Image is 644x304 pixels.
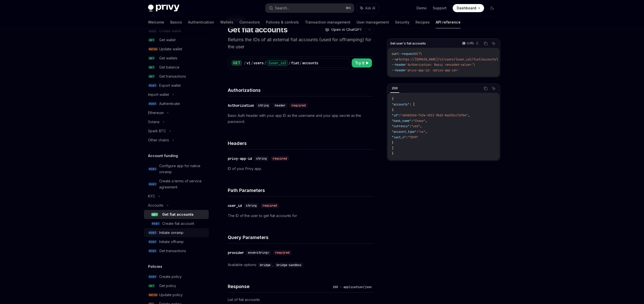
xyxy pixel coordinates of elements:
p: List of fiat accounts [228,297,374,303]
a: POSTCreate policy [144,272,209,281]
span: \ [473,63,475,67]
a: Transaction management [305,16,350,28]
button: Search...⌘K [265,4,354,13]
h5: Account funding [148,153,178,159]
span: POST [148,167,157,171]
a: Recipes [416,16,430,28]
div: Authorization [228,103,254,108]
span: PATCH [148,47,158,51]
a: User management [357,16,389,28]
button: cURL [459,39,481,48]
a: Welcome [148,16,164,28]
a: GETGet wallets [144,54,209,63]
div: / [251,60,253,66]
span: , [425,130,427,134]
span: : [409,124,411,128]
span: Open in ChatGPT [331,27,362,32]
span: ] [392,146,393,150]
code: bridge [258,263,273,268]
div: Get wallets [159,55,177,61]
div: Get policy [159,283,176,289]
div: Solana [148,119,159,125]
span: } [392,151,393,156]
div: provider [228,250,244,255]
div: Authenticate [159,101,180,107]
div: required [271,156,289,161]
div: Other chains [148,137,169,143]
div: , [258,262,275,268]
span: Get user's fiat accounts [390,41,426,46]
div: required [261,203,279,208]
span: GET [148,75,155,78]
span: string [256,157,267,161]
img: dark logo [148,5,179,12]
span: --header [392,63,406,67]
a: POSTConfigure app for native onramp [144,161,209,177]
span: header [275,103,285,107]
div: users [254,60,264,66]
span: "accounts" [392,102,409,106]
span: : [417,130,418,134]
a: API reference [436,16,461,28]
button: Ask AI [357,4,379,13]
h5: Policies [148,264,162,270]
span: GET [151,213,158,216]
button: Try it [352,58,372,68]
span: PATCH [148,293,158,297]
a: POSTInitiate onramp [144,228,209,237]
span: : [399,113,401,117]
p: The ID of the user to get fiat accounts for [228,213,374,219]
div: Spark BTC [148,128,166,134]
div: Get balance [159,64,179,70]
div: Create a terms of service agreement [159,178,206,190]
a: GETGet policy [144,281,209,290]
a: POSTAuthenticate [144,99,209,108]
span: POST [148,84,157,88]
span: } [392,141,393,145]
span: POST [148,249,157,253]
div: Export wallet [159,82,181,89]
a: Basics [170,16,182,28]
a: Security [395,16,409,28]
span: https://[DOMAIN_NAME]/v1/users/{user_id}/fiat/accounts [401,57,496,61]
h4: Headers [228,140,374,147]
p: cURL [467,41,474,45]
div: Get wallet [159,37,176,43]
a: Support [433,6,447,11]
span: "last_4" [392,135,406,139]
button: Ask AI [490,40,497,47]
a: GETGet transactions [144,72,209,81]
span: \ [496,57,498,61]
code: bridge-sandbox [275,263,303,268]
span: GET [148,284,155,288]
div: / [244,60,246,66]
span: --url [392,57,401,61]
h1: Get fiat accounts [228,25,287,34]
span: Dashboard [457,6,476,11]
button: Open in ChatGPT [322,25,365,34]
div: Initiate onramp [159,230,183,236]
div: user_id [228,203,242,208]
span: string [246,204,257,208]
div: Get fiat accounts [162,211,194,218]
span: Try it [355,60,364,66]
div: Available options: [228,262,374,268]
a: GETGet wallet [144,35,209,45]
div: fiat [291,60,299,66]
a: PATCHUpdate policy [144,290,209,299]
span: \ [420,52,422,56]
a: PATCHUpdate wallet [144,45,209,54]
div: Create fiat account [162,221,194,227]
a: POSTInitiate offramp [144,237,209,246]
p: ID of your Privy app. [228,166,374,172]
div: Get transactions [159,73,186,79]
h4: Path Parameters [228,187,374,194]
div: Ethereum [148,110,164,116]
a: Dashboard [453,4,484,12]
div: v1 [246,60,251,66]
div: Initiate offramp [159,239,184,245]
span: POST [148,102,157,106]
span: "a068d2dd-743a-4011-9b62-8ad33cc7a7be" [401,113,468,117]
p: Basic Auth header with your app ID as the username and your app secret as the password. [228,113,374,125]
div: Create policy [159,274,182,280]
